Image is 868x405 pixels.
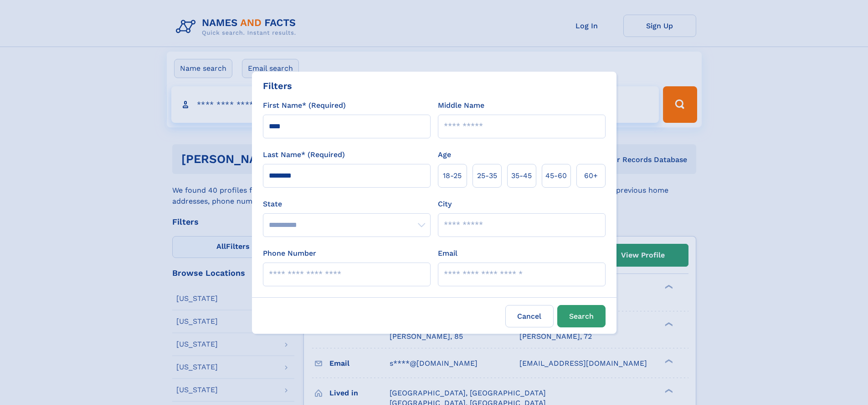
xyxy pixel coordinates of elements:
button: Search [557,305,606,327]
span: 25‑35 [477,170,497,181]
div: Filters [263,79,292,93]
span: 18‑25 [443,170,462,181]
label: City [438,199,452,210]
label: Cancel [505,305,554,327]
label: State [263,199,431,210]
span: 45‑60 [545,170,567,181]
label: Email [438,248,457,259]
span: 60+ [584,170,598,181]
span: 35‑45 [511,170,532,181]
label: First Name* (Required) [263,100,346,111]
label: Phone Number [263,248,316,259]
label: Middle Name [438,100,484,111]
label: Last Name* (Required) [263,149,345,160]
label: Age [438,149,451,160]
